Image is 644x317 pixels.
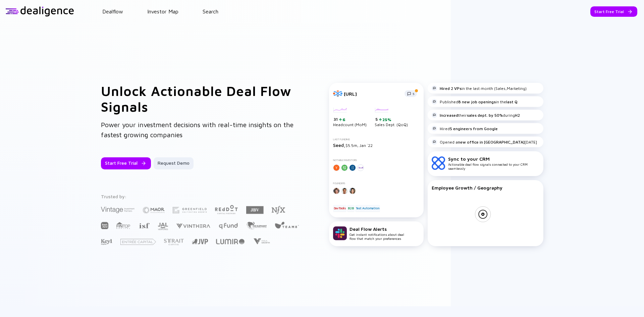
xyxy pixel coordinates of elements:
[590,6,637,17] button: Start Free Trial
[272,206,285,214] img: NFX
[158,223,168,230] img: JAL Ventures
[458,99,496,104] strong: 8 new job openings
[432,99,518,104] div: Published in the
[515,113,520,118] strong: H2
[342,117,345,122] div: 6
[344,91,400,97] div: [URL]
[139,222,150,228] img: Israel Secondary Fund
[101,194,300,199] div: Trusted by:
[440,113,458,118] strong: Increased
[450,126,498,131] strong: 5 engineers from Google
[334,117,367,122] div: 31
[382,117,391,122] div: 25%
[506,99,518,104] strong: last Q
[176,223,210,229] img: Vinthera
[101,239,112,245] img: Key1 Capital
[215,204,238,215] img: Red Dot Capital Partners
[101,83,302,114] h1: Unlock Actionable Deal Flow Signals
[102,8,123,14] a: Dealflow
[350,226,404,232] div: Deal Flow Alerts
[101,121,293,139] span: Power your investment decisions with real-time insights on the fastest growing companies
[246,222,267,229] img: The Elephant
[350,226,404,241] div: Get instant notifications about deal flow that match your preferences
[253,238,270,245] img: Viola Growth
[192,239,208,244] img: Jerusalem Venture Partners
[275,221,299,228] img: Team8
[467,113,503,118] strong: sales dept. by 50%
[218,222,238,230] img: Q Fund
[143,205,165,216] img: Maor Investments
[347,205,354,212] div: B2B
[154,157,194,169] button: Request Demo
[432,86,527,91] div: in the last month (Sales,Marketing)
[333,108,367,127] div: Headcount (MoM)
[101,157,151,169] button: Start Free Trial
[101,206,135,214] img: Vintage Investment Partners
[448,156,539,170] div: Actionable deal flow signals connected to your CRM seamlessly
[164,239,184,245] img: Strait Capital
[147,8,178,14] a: Investor Map
[333,138,420,141] div: Last Funding
[355,205,380,212] div: Test Automation
[458,140,525,145] strong: new office in [GEOGRAPHIC_DATA]
[173,207,207,213] img: Greenfield Partners
[432,185,539,191] div: Employee Growth / Geography
[203,8,218,14] a: Search
[375,108,408,127] div: Sales Dept. (QoQ)
[448,156,539,162] div: Sync to your CRM
[116,222,130,229] img: FINTOP Capital
[333,205,346,212] div: DevTools
[333,159,420,162] div: Notable Investors
[432,139,537,145] div: Opened a [DATE]
[440,86,462,91] strong: Hired 2 VPs
[216,239,245,244] img: Lumir Ventures
[333,142,420,148] div: $5.5m, Jan `22
[333,182,420,185] div: Founders
[432,112,520,118] div: their during
[333,142,345,148] span: Seed,
[375,117,408,122] div: 5
[246,206,264,214] img: JBV Capital
[432,126,498,131] div: Hired
[120,239,156,245] img: Entrée Capital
